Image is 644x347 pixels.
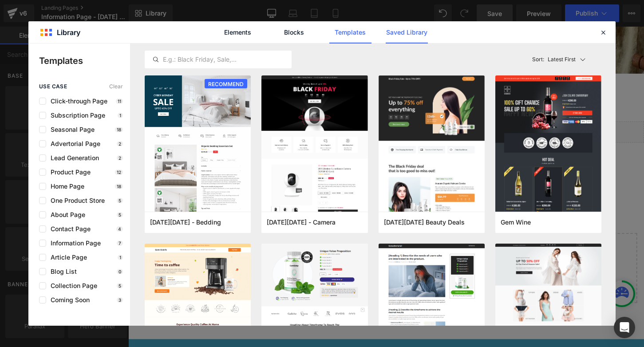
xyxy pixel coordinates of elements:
[115,184,123,189] p: 18
[117,241,123,246] p: 7
[46,225,91,233] span: Contact Page
[46,254,87,261] span: Article Page
[116,99,123,104] p: 11
[118,255,123,260] p: 1
[46,112,105,119] span: Subscription Page
[115,170,123,175] p: 12
[46,183,84,190] span: Home Page
[272,236,352,253] a: Add Single Section
[548,55,576,63] p: Latest First
[46,140,100,147] span: Advertorial Page
[46,211,85,218] span: About Page
[46,268,77,275] span: Blog List
[273,21,315,43] a: Blocks
[145,54,291,65] input: E.g.: Black Friday, Sale,...
[384,218,465,226] span: Black Friday Beauty Deals
[115,127,123,132] p: 18
[614,317,635,338] div: Open Intercom Messenger
[532,56,544,63] span: Sort:
[529,51,602,68] button: Latest FirstSort:Latest First
[116,226,123,232] p: 4
[118,113,123,118] p: 1
[117,198,123,203] p: 5
[117,155,123,161] p: 2
[329,21,371,43] a: Templates
[117,283,123,288] p: 5
[117,212,123,217] p: 5
[150,218,221,226] span: Cyber Monday - Bedding
[185,236,265,253] a: Explore Blocks
[117,141,123,146] p: 2
[46,154,99,162] span: Lead Generation
[46,282,97,289] span: Collection Page
[267,218,336,226] span: Black Friday - Camera
[46,169,91,176] span: Product Page
[217,21,259,43] a: Elements
[46,296,90,304] span: Coming Soon
[501,218,531,226] span: Gem Wine
[205,79,247,89] span: RECOMMEND
[109,83,123,90] span: Clear
[386,21,428,43] a: Saved Library
[46,126,95,133] span: Seasonal Page
[117,269,123,274] p: 0
[46,197,105,204] span: One Product Store
[117,297,123,303] p: 3
[46,240,101,247] span: Information Page
[39,54,130,67] p: Templates
[21,260,516,267] p: or Drag & Drop elements from left sidebar
[39,83,67,90] span: use case
[46,98,107,105] span: Click-through Page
